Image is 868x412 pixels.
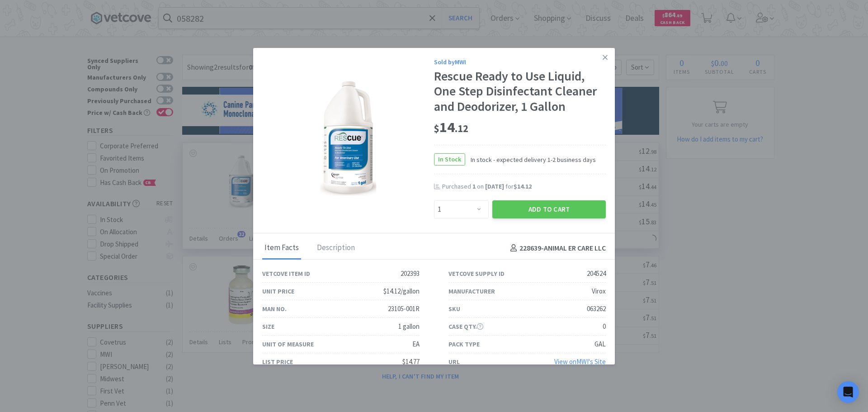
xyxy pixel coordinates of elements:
div: Unit of Measure [262,339,314,349]
div: Description [315,237,357,260]
button: Add to Cart [492,200,606,218]
span: $14.12 [514,182,532,190]
div: List Price [262,357,293,367]
span: 1 [472,182,476,190]
span: $ [434,122,439,135]
div: Pack Type [448,339,480,349]
div: Manufacturer [448,286,495,296]
div: 1 gallon [398,321,420,332]
div: Size [262,322,274,331]
div: Purchased on for [442,182,606,191]
div: 0 [603,321,606,332]
div: SKU [448,304,460,314]
div: Virox [592,286,606,297]
div: Item Facts [262,237,301,260]
div: Man No. [262,304,287,314]
div: Case Qty. [448,322,483,331]
span: In stock - expected delivery 1-2 business days [465,155,596,165]
img: 824a74ea27ae4a49920b8499fc7c9e3e_204524.png [320,79,377,196]
div: Unit Price [262,286,294,296]
div: 063262 [587,303,606,314]
div: Sold by MWI [434,57,606,67]
div: $14.77 [402,356,420,367]
span: 14 [434,118,468,136]
h4: 228639 - ANIMAL ER CARE LLC [507,242,606,254]
span: [DATE] [485,182,504,190]
span: In Stock [434,154,465,165]
a: View onMWI's Site [554,357,606,366]
div: Open Intercom Messenger [837,381,859,403]
div: Vetcove Item ID [262,269,310,279]
span: . 12 [455,122,468,135]
div: URL [448,357,460,367]
div: Rescue Ready to Use Liquid, One Step Disinfectant Cleaner and Deodorizer, 1 Gallon [434,69,606,114]
div: 23105-001R [388,303,420,314]
div: 204524 [587,268,606,279]
div: Vetcove Supply ID [448,269,505,279]
div: EA [412,339,420,350]
div: $14.12/gallon [383,286,420,297]
div: GAL [594,339,606,350]
div: 202393 [401,268,420,279]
